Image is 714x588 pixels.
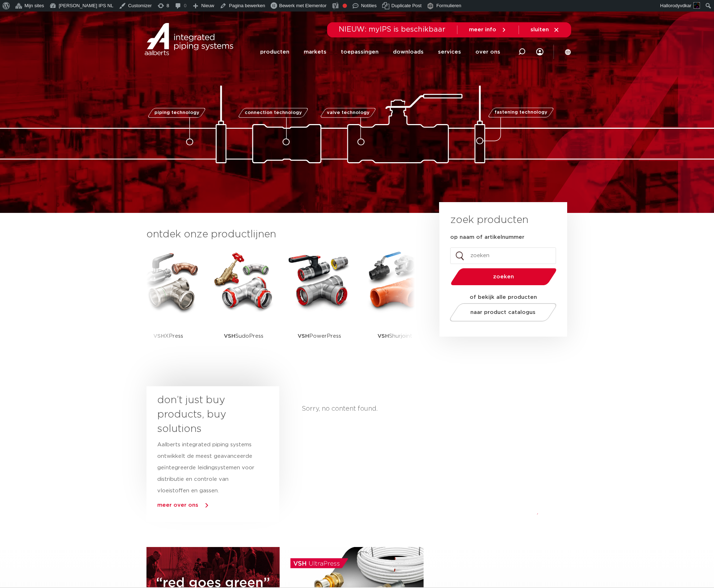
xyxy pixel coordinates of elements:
p: PowerPress [298,314,341,359]
div: Focus keyphrase niet ingevuld [343,4,347,8]
a: producten [260,38,289,66]
input: zoeken [450,247,556,264]
a: sluiten [530,27,560,33]
a: services [438,38,461,66]
div: Sorry, no content found. [302,386,566,524]
a: meer info [469,27,507,33]
a: over ons [475,38,500,66]
nav: Menu [536,37,543,67]
p: SudoPress [224,314,263,359]
strong: VSH [224,333,235,339]
span: valve technology [326,110,369,115]
strong: VSH [378,333,389,339]
p: Aalberts integrated piping systems ontwikkelt de meest geavanceerde geïntegreerde leidingsystemen... [157,439,255,497]
span: rodyvdkar [671,3,691,8]
span: Bewerk met Elementor [279,3,327,8]
a: naar product catalogus [448,303,559,322]
a: VSHPowerPress [287,249,352,359]
a: toepassingen [341,38,379,66]
a: markets [304,38,326,66]
h3: don’t just buy products, buy solutions [157,393,255,436]
span: meer info [469,27,496,32]
a: VSHShurjoint [362,249,427,359]
p: XPress [153,314,183,359]
strong: VSH [298,333,309,339]
span: piping technology [154,110,199,115]
: my IPS [536,37,543,67]
span: fastening technology [494,110,547,115]
h3: ontdek onze productlijnen [146,227,415,242]
strong: of bekijk alle producten [470,295,537,300]
label: op naam of artikelnummer [450,234,524,241]
nav: Menu [260,38,500,66]
button: zoeken [448,268,560,286]
span: sluiten [530,27,549,32]
span: NIEUW: myIPS is beschikbaar [339,26,446,33]
a: VSHSudoPress [211,249,276,359]
h3: zoek producten [450,213,528,227]
strong: VSH [153,333,165,339]
a: downloads [393,38,424,66]
a: meer over ons [157,502,198,508]
span: zoeken [469,274,538,279]
li: Page dot 1 [537,513,556,515]
p: Shurjoint [378,314,412,359]
span: connection technology [245,110,302,115]
a: VSHXPress [136,249,200,359]
span: naar product catalogus [471,310,536,315]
